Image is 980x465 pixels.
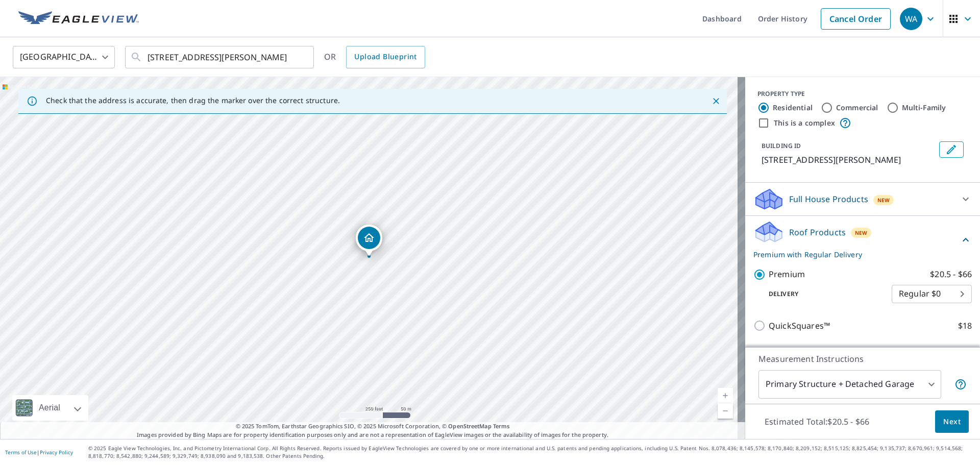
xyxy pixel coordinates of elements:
[836,103,878,113] label: Commercial
[354,51,416,63] span: Upload Blueprint
[324,46,425,68] div: OR
[789,226,846,238] p: Roof Products
[954,378,967,390] span: Your report will include the primary structure and a detached garage if one exists.
[5,449,73,455] p: |
[356,225,382,256] div: Dropped pin, building 1, Residential property, 1720 Holsapple Rd Richmond, IN 47374
[756,410,877,433] p: Estimated Total: $20.5 - $66
[821,8,891,30] a: Cancel Order
[789,193,868,205] p: Full House Products
[753,249,960,260] p: Premium with Regular Delivery
[769,320,830,332] p: QuickSquares™
[753,187,972,211] div: Full House ProductsNew
[36,395,63,421] div: Aerial
[892,280,972,308] div: Regular $0
[757,89,968,99] div: PROPERTY TYPE
[753,220,972,260] div: Roof ProductsNewPremium with Regular Delivery
[943,415,961,428] span: Next
[346,46,425,68] a: Upload Blueprint
[758,353,967,365] p: Measurement Instructions
[236,422,510,431] span: © 2025 TomTom, Earthstar Geographics SIO, © 2025 Microsoft Corporation, ©
[40,449,73,456] a: Privacy Policy
[769,268,805,281] p: Premium
[448,422,491,430] a: OpenStreetMap
[855,229,868,237] span: New
[709,94,723,108] button: Close
[900,8,922,30] div: WA
[930,268,972,281] p: $20.5 - $66
[718,388,733,403] a: Current Level 17, Zoom In
[877,196,890,204] span: New
[753,289,892,299] p: Delivery
[148,43,293,71] input: Search by address or latitude-longitude
[46,96,340,105] p: Check that the address is accurate, then drag the marker over the correct structure.
[958,320,972,332] p: $18
[718,403,733,419] a: Current Level 17, Zoom Out
[939,141,964,158] button: Edit building 1
[493,422,510,430] a: Terms
[13,43,115,71] div: [GEOGRAPHIC_DATA]
[773,103,813,113] label: Residential
[762,141,801,150] p: BUILDING ID
[758,370,941,399] div: Primary Structure + Detached Garage
[5,449,37,456] a: Terms of Use
[935,410,969,433] button: Next
[774,118,835,128] label: This is a complex
[762,154,935,166] p: [STREET_ADDRESS][PERSON_NAME]
[88,445,975,460] p: © 2025 Eagle View Technologies, Inc. and Pictometry International Corp. All Rights Reserved. Repo...
[902,103,946,113] label: Multi-Family
[18,11,139,27] img: EV Logo
[12,395,88,421] div: Aerial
